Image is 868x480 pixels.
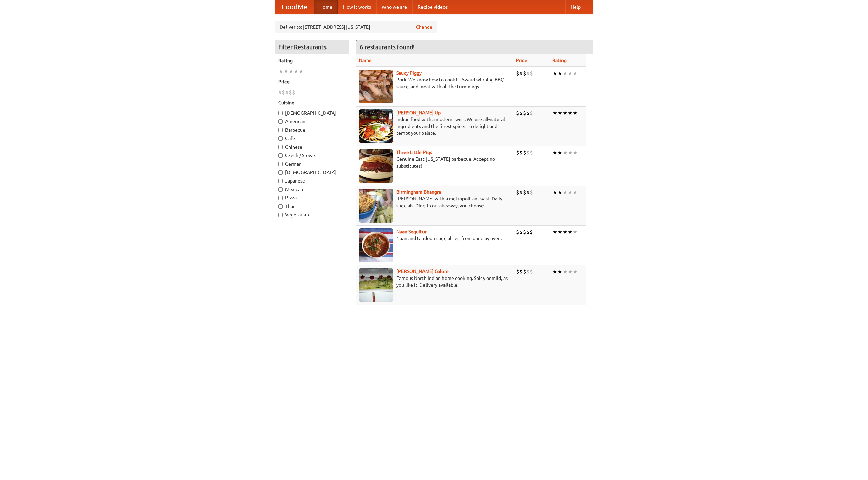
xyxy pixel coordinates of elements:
[359,156,511,169] p: Genuine East [US_STATE] barbecue. Accept no substitutes!
[278,128,283,132] input: Barbecue
[278,143,346,150] label: Chinese
[552,149,557,156] li: ★
[552,268,557,275] li: ★
[359,235,511,242] p: Naan and tandoori specialties, from our clay oven.
[519,70,523,77] li: $
[530,189,533,196] li: $
[359,228,393,262] img: naansequitur.jpg
[359,58,372,63] a: Name
[360,44,415,50] ng-pluralize: 6 restaurants found!
[516,228,519,236] li: $
[278,89,282,96] li: $
[557,70,563,77] li: ★
[516,149,519,156] li: $
[278,57,346,64] h5: Rating
[552,70,557,77] li: ★
[278,203,346,210] label: Thai
[396,110,441,115] a: [PERSON_NAME] Up
[530,149,533,156] li: $
[275,21,437,33] div: Deliver to: [STREET_ADDRESS][US_STATE]
[526,268,530,275] li: $
[516,58,527,63] a: Price
[314,0,338,14] a: Home
[278,211,346,218] label: Vegetarian
[278,179,283,183] input: Japanese
[278,186,346,193] label: Mexican
[568,228,573,236] li: ★
[278,152,346,159] label: Czech / Slovak
[516,189,519,196] li: $
[523,189,526,196] li: $
[278,136,283,141] input: Cafe
[359,116,511,136] p: Indian food with a modern twist. We use all-natural ingredients and the finest spices to delight ...
[573,189,578,196] li: ★
[526,228,530,236] li: $
[396,189,441,195] a: Birmingham Bhangra
[563,268,568,275] li: ★
[285,89,289,96] li: $
[359,195,511,209] p: [PERSON_NAME] with a metropolitan twist. Daily specials. Dine-in or takeaway, you choose.
[516,70,519,77] li: $
[523,228,526,236] li: $
[526,70,530,77] li: $
[278,145,283,149] input: Chinese
[573,268,578,275] li: ★
[516,268,519,275] li: $
[278,162,283,166] input: German
[516,109,519,117] li: $
[526,149,530,156] li: $
[278,99,346,106] h5: Cuisine
[565,0,586,14] a: Help
[359,189,393,223] img: bhangra.jpg
[573,149,578,156] li: ★
[563,228,568,236] li: ★
[557,109,563,117] li: ★
[526,189,530,196] li: $
[523,109,526,117] li: $
[359,109,393,143] img: curryup.jpg
[563,189,568,196] li: ★
[396,70,422,76] a: Saucy Piggy
[278,187,283,192] input: Mexican
[530,228,533,236] li: $
[523,268,526,275] li: $
[568,268,573,275] li: ★
[299,68,304,75] li: ★
[519,189,523,196] li: $
[278,153,283,158] input: Czech / Slovak
[275,0,314,14] a: FoodMe
[283,68,289,75] li: ★
[573,109,578,117] li: ★
[557,268,563,275] li: ★
[278,135,346,142] label: Cafe
[278,111,283,115] input: [DEMOGRAPHIC_DATA]
[278,68,283,75] li: ★
[396,229,427,234] a: Naan Sequitur
[278,78,346,85] h5: Price
[278,160,346,167] label: German
[278,118,346,125] label: American
[278,196,283,200] input: Pizza
[278,119,283,124] input: American
[519,109,523,117] li: $
[568,70,573,77] li: ★
[519,149,523,156] li: $
[552,228,557,236] li: ★
[396,269,449,274] a: [PERSON_NAME] Galore
[278,177,346,184] label: Japanese
[412,0,453,14] a: Recipe videos
[278,127,346,133] label: Barbecue
[573,70,578,77] li: ★
[519,228,523,236] li: $
[563,149,568,156] li: ★
[294,68,299,75] li: ★
[359,275,511,288] p: Famous North Indian home cooking. Spicy or mild, as you like it. Delivery available.
[289,68,294,75] li: ★
[278,169,346,176] label: [DEMOGRAPHIC_DATA]
[519,268,523,275] li: $
[416,24,432,31] a: Change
